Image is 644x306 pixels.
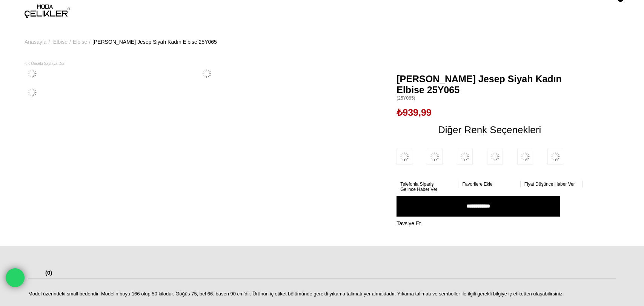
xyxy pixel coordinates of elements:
a: Favorilere Ekle [462,181,516,187]
span: Gelince Haber Ver [400,187,437,192]
img: Yuvarlak Yaka Drapeli Jesep Bordo Kadın Elbise 25Y065 [397,149,412,165]
img: Yuvarlak Yaka Drapeli Jesep Sarı Kadın Elbise 25Y065 [517,149,533,165]
a: Anasayfa [25,23,46,61]
a: Elbise [73,23,87,61]
img: Jesep elbise 25Y065 [25,66,40,81]
a: Gelince Haber Ver [400,187,455,192]
img: Yuvarlak Yaka Drapeli Jesep Beyaz Kadın Elbise 25Y065 [457,149,473,165]
span: Diğer Renk Seçenekleri [438,124,541,136]
p: Model üzerindeki small bedendir. Modelin boyu 166 olup 50 kilodur. Göğüs 75, bel 66. basen 90 cm'... [28,291,616,297]
a: [PERSON_NAME] Jesep Siyah Kadın Elbise 25Y065 [92,23,217,61]
span: Telefonla Sipariş [400,181,433,187]
span: Tavsiye Et [397,220,421,226]
span: (0) [45,269,52,276]
span: (25Y065) [397,95,583,101]
span: [PERSON_NAME] Jesep Siyah Kadın Elbise 25Y065 [397,74,583,95]
span: ₺939,99 [397,107,431,118]
span: Fiyat Düşünce Haber Ver [524,181,575,187]
img: Yuvarlak Yaka Drapeli Jesep Mavi Kadın Elbise 25Y065 [547,149,563,165]
a: Telefonla Sipariş [400,181,455,187]
img: Yuvarlak Yaka Drapeli Jesep Pembe Kadın Elbise 25Y065 [487,149,503,165]
a: Fiyat Düşünce Haber Ver [524,181,579,187]
li: > [53,23,73,61]
span: Favorilere Ekle [462,181,492,187]
a: (0) [45,269,52,278]
li: > [25,23,52,61]
img: Jesep elbise 25Y065 [199,66,214,81]
img: Yuvarlak Yaka Drapeli Jesep Yeşil Kadın Elbise 25Y065 [427,149,443,165]
img: logo [25,5,70,18]
li: > [73,23,92,61]
a: Elbise [53,23,68,61]
img: Jesep elbise 25Y065 [25,85,40,100]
